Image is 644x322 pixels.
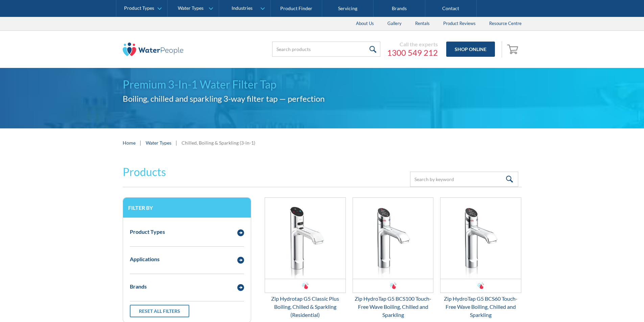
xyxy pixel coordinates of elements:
input: Search by keyword [410,172,518,187]
h2: Boiling, chilled and sparkling 3-way filter tap — perfection [123,93,522,105]
div: Zip HydroTap G5 BCS100 Touch-Free Wave Boiling, Chilled and Sparkling [353,295,434,319]
div: Water Types [178,5,204,11]
a: Reset all filters [130,305,189,317]
div: Zip HydroTap G5 BCS60 Touch-Free Wave Boiling, Chilled and Sparkling [440,295,521,319]
div: | [175,139,178,147]
div: | [139,139,142,147]
iframe: podium webchat widget bubble [576,288,644,322]
a: Water Types [146,139,171,146]
div: Product Types [130,228,165,236]
img: Zip Hydrotap G5 Classic Plus Boiling, Chilled & Sparkling (Residential) [265,198,345,279]
img: Zip HydroTap G5 BCS60 Touch-Free Wave Boiling, Chilled and Sparkling [440,198,521,279]
a: Shop Online [446,42,495,57]
div: Zip Hydrotap G5 Classic Plus Boiling, Chilled & Sparkling (Residential) [265,295,346,319]
a: Open cart [505,41,522,57]
div: Chilled, Boiling & Sparkling (3-in-1) [182,139,255,146]
a: Rentals [408,17,436,30]
a: Zip Hydrotap G5 Classic Plus Boiling, Chilled & Sparkling (Residential)Zip Hydrotap G5 Classic Pl... [265,197,346,319]
div: Call the experts [387,41,438,48]
div: Applications [130,255,160,263]
a: Home [123,139,136,146]
a: Zip HydroTap G5 BCS60 Touch-Free Wave Boiling, Chilled and SparklingZip HydroTap G5 BCS60 Touch-F... [440,197,521,319]
a: Gallery [381,17,408,30]
img: Zip HydroTap G5 BCS100 Touch-Free Wave Boiling, Chilled and Sparkling [353,198,433,279]
a: Zip HydroTap G5 BCS100 Touch-Free Wave Boiling, Chilled and SparklingZip HydroTap G5 BCS100 Touch... [353,197,434,319]
input: Search products [272,42,380,57]
a: Resource Centre [482,17,528,30]
a: About Us [349,17,381,30]
div: Industries [232,5,253,11]
img: shopping cart [507,44,520,54]
a: 1300 549 212 [387,48,438,58]
h2: Products [123,164,166,180]
img: The Water People [123,43,184,56]
h3: Filter by [128,204,246,211]
h1: Premium 3-In-1 Water Filter Tap [123,76,522,93]
a: Product Reviews [436,17,482,30]
div: Brands [130,282,147,291]
div: Product Types [124,5,154,11]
